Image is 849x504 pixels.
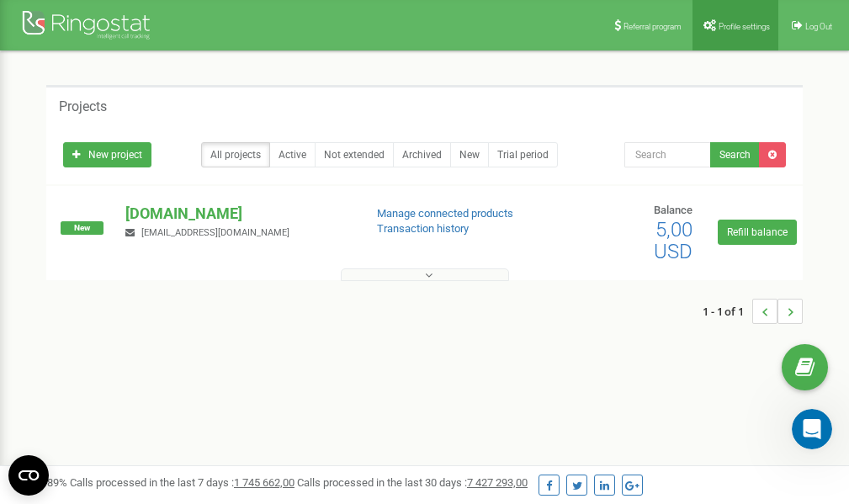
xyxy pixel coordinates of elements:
span: Calls processed in the last 30 days : [297,476,528,489]
a: Active [269,142,316,167]
iframe: Intercom live chat [792,409,832,449]
span: 1 - 1 of 1 [703,299,752,324]
a: Not extended [315,142,394,167]
span: [EMAIL_ADDRESS][DOMAIN_NAME] [141,227,289,238]
span: Profile settings [719,22,770,31]
span: New [61,221,103,235]
a: Refill balance [718,220,797,245]
button: Search [710,142,760,167]
nav: ... [703,282,803,341]
span: Balance [654,204,692,216]
u: 7 427 293,00 [467,476,528,489]
span: Log Out [805,22,832,31]
button: Open CMP widget [8,455,49,496]
span: 5,00 USD [654,218,692,263]
span: Calls processed in the last 7 days : [70,476,294,489]
u: 1 745 662,00 [234,476,294,489]
a: All projects [201,142,270,167]
a: New project [63,142,151,167]
a: Archived [393,142,451,167]
a: Manage connected products [377,207,513,220]
p: [DOMAIN_NAME] [125,203,349,225]
a: Trial period [488,142,558,167]
span: Referral program [623,22,682,31]
a: New [450,142,489,167]
a: Transaction history [377,222,469,235]
h5: Projects [59,99,107,114]
input: Search [624,142,711,167]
